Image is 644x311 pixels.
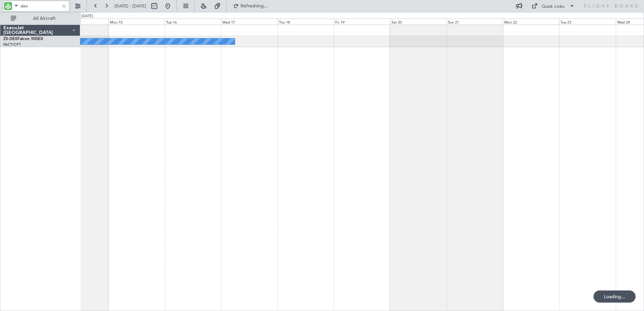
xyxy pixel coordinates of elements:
button: Quick Links [528,1,578,11]
button: Refreshing... [230,1,270,11]
div: Sat 20 [390,19,446,25]
span: Refreshing... [240,4,268,8]
input: A/C (Reg. or Type) [21,1,59,11]
span: ZS-DEX [3,37,18,41]
div: Thu 18 [278,19,334,25]
div: Tue 16 [165,19,221,25]
div: Mon 15 [108,19,165,25]
span: [DATE] - [DATE] [115,3,146,9]
span: All Aircraft [18,16,71,21]
div: Tue 23 [559,19,615,25]
div: [DATE] [82,13,93,19]
div: Mon 22 [503,19,559,25]
button: All Aircraft [7,13,73,24]
a: ZS-DEXFalcon 900EX [3,37,43,41]
div: Wed 17 [221,19,277,25]
div: Sun 21 [447,19,503,25]
div: Loading... [593,290,636,303]
div: Quick Links [542,3,565,10]
a: FACT/CPT [3,42,21,47]
div: Fri 19 [334,19,390,25]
